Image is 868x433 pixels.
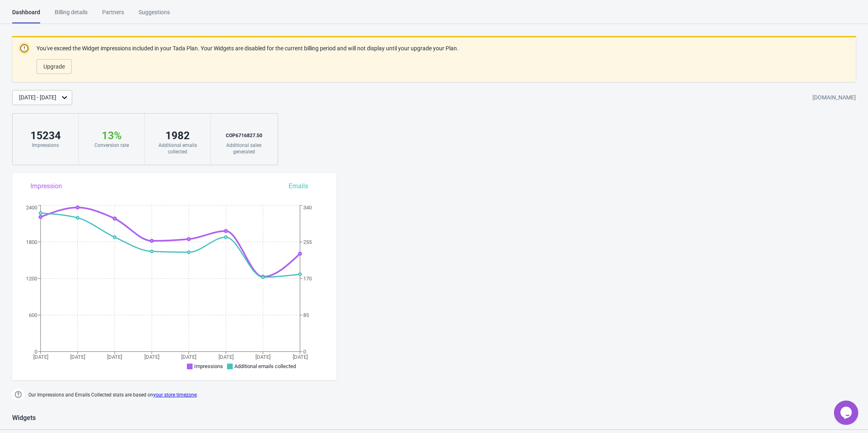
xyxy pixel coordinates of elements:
[12,8,40,24] div: Dashboard
[12,388,24,401] img: help.png
[107,354,122,360] tspan: [DATE]
[28,388,198,402] span: Our Impressions and Emails Collected stats are based on .
[43,63,65,70] span: Upgrade
[36,44,459,53] p: You've exceed the Widget impressions included in your Tada Plan. Your Widgets are disabled for th...
[219,142,269,155] div: Additional sales generated
[21,129,70,142] div: 15234
[70,354,85,360] tspan: [DATE]
[303,312,309,318] tspan: 85
[55,8,88,22] div: Billing details
[26,276,37,282] tspan: 1200
[87,142,136,149] div: Conversion rate
[21,142,70,149] div: Impressions
[255,354,270,360] tspan: [DATE]
[139,8,170,22] div: Suggestions
[234,363,296,369] span: Additional emails collected
[303,205,312,211] tspan: 340
[19,93,56,102] div: [DATE] - [DATE]
[26,205,37,211] tspan: 2400
[153,142,202,155] div: Additional emails collected
[33,354,48,360] tspan: [DATE]
[36,59,72,74] button: Upgrade
[219,129,269,142] div: COP 6716827.50
[144,354,159,360] tspan: [DATE]
[181,354,196,360] tspan: [DATE]
[219,354,234,360] tspan: [DATE]
[153,392,197,398] a: your store timezone
[812,90,856,105] div: [DOMAIN_NAME]
[26,239,37,245] tspan: 1800
[29,312,37,318] tspan: 600
[303,349,306,355] tspan: 0
[194,363,223,369] span: Impressions
[153,129,202,142] div: 1982
[293,354,308,360] tspan: [DATE]
[34,349,37,355] tspan: 0
[303,239,312,245] tspan: 255
[834,401,860,425] iframe: chat widget
[303,276,312,282] tspan: 170
[87,129,136,142] div: 13 %
[102,8,124,22] div: Partners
